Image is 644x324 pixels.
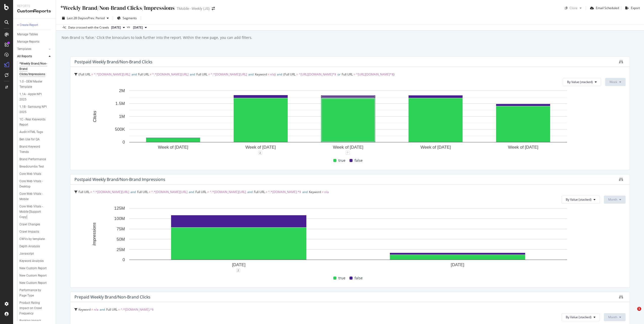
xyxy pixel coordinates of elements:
span: Full URL [254,190,265,194]
text: 125M [114,206,125,211]
span: Full URL [342,72,353,76]
span: vs [127,25,131,29]
div: New Custom Report [19,280,47,286]
button: Week [605,78,626,86]
text: Week of [DATE] [246,145,276,150]
div: Manage Tables [17,32,38,37]
span: ^.*[DOMAIN_NAME][URL] [94,72,130,76]
a: Performance by Page Type [19,288,52,298]
span: Full URL [138,72,149,76]
span: false [355,275,363,281]
text: Clicks [92,111,97,122]
div: binoculars [619,295,623,299]
div: Crawl Impacts [19,229,39,234]
div: Javascript [19,251,34,256]
span: By Value (stacked) [566,315,592,319]
div: 1.1B - Samsung NPI 2025 [19,104,48,115]
div: Postpaid Weekly Brand/non-brand Impressions [74,177,165,182]
a: Templates [17,46,47,52]
div: Audit HTML Tags [19,129,43,135]
div: Email Scheduled [596,6,619,10]
span: and [302,190,308,194]
span: = [296,72,298,76]
a: New Custom Report [19,266,52,271]
span: ^.*[DOMAIN_NAME].*$ [268,190,301,194]
span: Month [608,315,617,319]
span: ≠ [268,72,270,76]
div: All Reports [17,54,32,59]
button: Email Scheduled [588,4,619,12]
span: Full URL [195,190,206,194]
a: Core Web Vitals - Mobile [Support Copy] [19,204,52,220]
div: Postpaid Weekly Brand/non-brand ClicksFull URL ≠ ^.*[DOMAIN_NAME][URL]andFull URL ≠ ^.*[DOMAIN_NA... [70,57,630,170]
text: 0 [123,257,125,262]
span: Keyword [78,307,91,312]
div: + Create Report [17,22,38,28]
button: Segments [115,14,139,22]
div: 1.1A - Apple NPI 2025 [19,92,47,102]
span: ≠ [208,72,210,76]
a: Manage Reports [17,39,52,44]
div: New Custom Report [19,266,47,271]
div: Postpaid Weekly Brand/non-brand ImpressionsFull URL ≠ ^.*[DOMAIN_NAME][URL]andFull URL ≠ ^.*[DOMA... [70,174,630,288]
span: 2025 Oct. 3rd [111,25,121,30]
span: ^.*[DOMAIN_NAME][URL] [210,190,246,194]
text: 2M [119,88,125,93]
span: and [130,190,136,194]
span: Full URL [284,72,296,76]
span: ≠ [91,72,93,76]
div: Clone [570,6,578,10]
div: *Weekly Brand/Non-Brand Clicks/Impressions [60,4,175,12]
div: Crawl Changes [19,222,40,227]
button: [DATE] [109,24,127,31]
text: Week of [DATE] [333,145,363,150]
a: *Weekly Brand/Non-Brand Clicks/Impressions [19,61,52,77]
a: New Custom Report [19,280,52,286]
text: 50M [117,237,125,242]
button: By Value (stacked) [561,313,600,321]
a: Ben Use for QA [19,137,52,142]
button: Last 28 DaysvsPrev. Period [60,14,111,22]
a: Brand Keyword Trends [19,144,52,155]
span: or [337,72,340,76]
a: + Create Report [17,22,52,28]
div: *Weekly Brand/Non-Brand Clicks/Impressions [19,61,50,77]
button: [DATE] [131,24,149,31]
div: Keyword Analysis [19,258,44,264]
a: Audit HTML Tags [19,129,52,135]
span: Full URL [79,72,91,76]
div: CWVs by template [19,236,45,242]
button: Month [604,196,626,204]
text: 100M [114,216,125,221]
span: Full URL [196,72,207,76]
span: and [248,72,254,76]
a: Core Web Vitals - Mobile [19,191,52,202]
div: New Custom Report [19,273,47,278]
a: Javascript [19,251,52,256]
text: Week of [DATE] [420,145,451,150]
span: and [190,72,195,76]
a: Manage Tables [17,32,52,37]
a: 1.0 - OEM Master Template [19,79,52,90]
text: Week of [DATE] [508,145,538,150]
a: 1.1A - Apple NPI 2025 [19,92,52,102]
a: All Reports [17,54,47,59]
a: Core Web Vitals - Desktop [19,179,52,189]
div: CustomReports [17,8,52,14]
button: By Value (stacked) [561,196,600,204]
span: Last 28 Days [67,16,85,20]
div: Depth Analysis [19,244,40,249]
div: Core Web Vitals - Desktop [19,179,48,189]
text: Impressions [92,222,97,246]
div: binoculars [619,60,623,64]
a: Depth Analysis [19,244,52,249]
text: [DATE] [451,262,464,267]
div: Core Web Vitals - Mobile [19,191,48,202]
span: false [355,157,363,164]
span: Full URL [78,190,90,194]
div: Performance by Page Type [19,288,48,298]
a: 1.1B - Samsung NPI 2025 [19,104,52,115]
div: 2 [236,268,240,272]
span: ^.*[DOMAIN_NAME][URL] [93,190,129,194]
span: Segments [123,16,137,20]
